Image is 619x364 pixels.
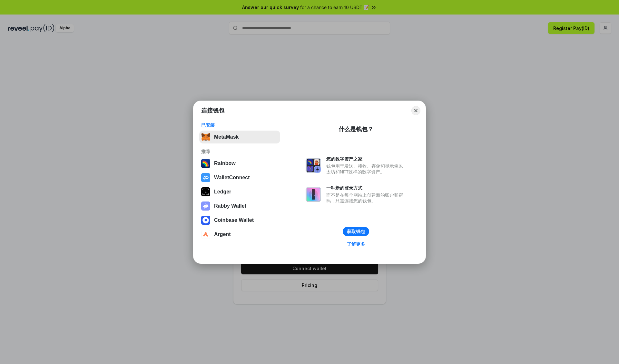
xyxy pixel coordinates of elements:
[306,158,321,173] img: svg+xml,%3Csvg%20xmlns%3D%22http%3A%2F%2Fwww.w3.org%2F2000%2Fsvg%22%20fill%3D%22none%22%20viewBox...
[201,173,210,182] img: svg+xml,%3Csvg%20width%3D%2228%22%20height%3D%2228%22%20viewBox%3D%220%200%2028%2028%22%20fill%3D...
[199,131,280,143] button: MetaMask
[199,157,280,170] button: Rainbow
[201,107,224,114] h1: 连接钱包
[214,189,231,195] div: Ledger
[326,156,406,162] div: 您的数字资产之家
[201,202,210,211] img: svg+xml,%3Csvg%20xmlns%3D%22http%3A%2F%2Fwww.w3.org%2F2000%2Fsvg%22%20fill%3D%22none%22%20viewBox...
[326,185,406,191] div: 一种新的登录方式
[326,192,406,204] div: 而不是在每个网站上创建新的账户和密码，只需连接您的钱包。
[201,216,210,225] img: svg+xml,%3Csvg%20width%3D%2228%22%20height%3D%2228%22%20viewBox%3D%220%200%2028%2028%22%20fill%3D...
[306,187,321,202] img: svg+xml,%3Csvg%20xmlns%3D%22http%3A%2F%2Fwww.w3.org%2F2000%2Fsvg%22%20fill%3D%22none%22%20viewBox...
[214,175,250,181] div: WalletConnect
[347,241,365,247] div: 了解更多
[347,229,365,234] div: 获取钱包
[214,231,231,237] div: Argent
[201,122,278,128] div: 已安装
[201,230,210,239] img: svg+xml,%3Csvg%20width%3D%2228%22%20height%3D%2228%22%20viewBox%3D%220%200%2028%2028%22%20fill%3D...
[199,185,280,198] button: Ledger
[214,161,236,166] div: Rainbow
[201,187,210,196] img: svg+xml,%3Csvg%20xmlns%3D%22http%3A%2F%2Fwww.w3.org%2F2000%2Fsvg%22%20width%3D%2228%22%20height%3...
[201,133,210,142] img: svg+xml,%3Csvg%20fill%3D%22none%22%20height%3D%2233%22%20viewBox%3D%220%200%2035%2033%22%20width%...
[199,200,280,212] button: Rabby Wallet
[411,106,420,115] button: Close
[201,149,278,154] div: 推荐
[199,171,280,184] button: WalletConnect
[343,240,369,248] a: 了解更多
[214,203,246,209] div: Rabby Wallet
[214,217,254,223] div: Coinbase Wallet
[343,227,369,236] button: 获取钱包
[214,134,239,140] div: MetaMask
[339,125,373,133] div: 什么是钱包？
[201,159,210,168] img: svg+xml,%3Csvg%20width%3D%22120%22%20height%3D%22120%22%20viewBox%3D%220%200%20120%20120%22%20fil...
[326,163,406,175] div: 钱包用于发送、接收、存储和显示像以太坊和NFT这样的数字资产。
[199,228,280,241] button: Argent
[199,214,280,227] button: Coinbase Wallet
